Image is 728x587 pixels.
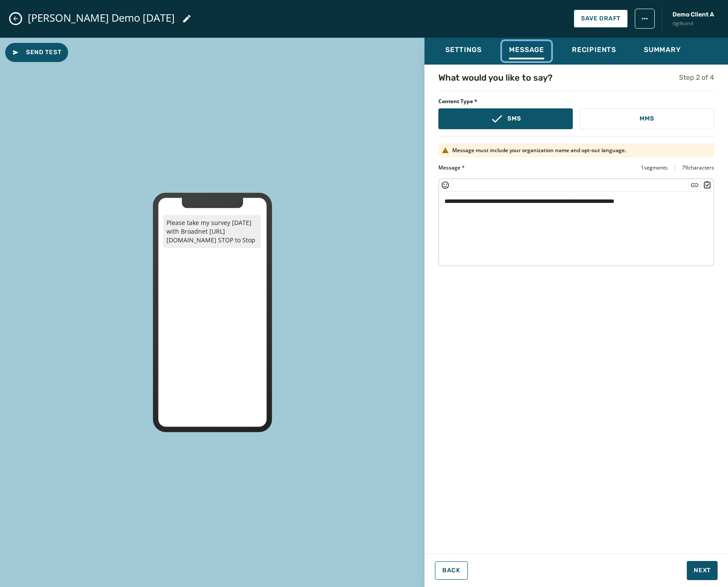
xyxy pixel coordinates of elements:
[435,561,468,580] button: Back
[572,46,616,54] span: Recipients
[641,164,668,171] span: 1 segments
[12,48,61,57] span: Send Test
[438,108,573,129] button: SMS
[574,10,628,28] button: Save Draft
[438,72,552,84] h4: What would you like to say?
[635,9,655,29] button: broadcast action menu
[580,108,714,129] button: MMS
[438,98,714,105] span: Content Type *
[502,41,551,61] button: Message
[703,181,712,189] button: Insert Survey
[5,43,68,62] button: Send Test
[445,46,481,54] span: Settings
[28,11,175,25] span: [PERSON_NAME] Demo [DATE]
[690,181,699,189] button: Insert Short Link
[581,15,620,22] span: Save Draft
[163,215,261,248] p: Please take my survey [DATE] with Broadnet [URL][DOMAIN_NAME] STOP to Stop
[438,164,465,171] label: Message *
[452,147,626,154] p: Message must include your organization name and opt-out language.
[679,72,714,83] h5: Step 2 of 4
[637,41,688,61] button: Summary
[682,164,714,171] span: 79 characters
[441,181,450,189] button: Insert Emoji
[509,46,544,54] span: Message
[687,561,718,580] button: Next
[644,46,681,54] span: Summary
[507,114,521,123] p: SMS
[565,41,623,61] button: Recipients
[673,10,714,19] span: Demo Client A
[673,20,714,27] span: dgt8vznd
[442,567,460,574] span: Back
[438,41,488,61] button: Settings
[640,114,654,123] p: MMS
[694,566,711,575] span: Next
